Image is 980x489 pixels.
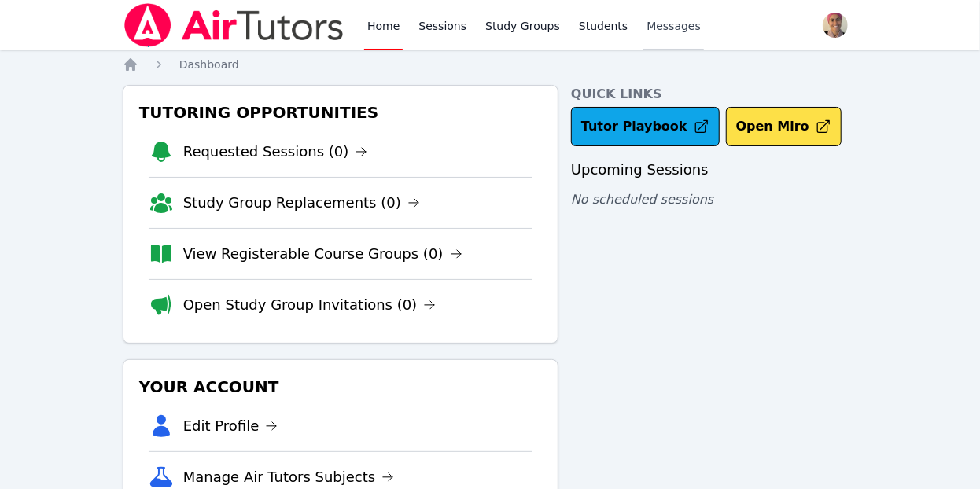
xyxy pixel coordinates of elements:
[571,107,720,146] a: Tutor Playbook
[571,192,713,207] span: No scheduled sessions
[183,243,462,265] a: View Registerable Course Groups (0)
[571,159,857,181] h3: Upcoming Sessions
[136,98,545,127] h3: Tutoring Opportunities
[726,107,842,146] button: Open Miro
[123,3,345,47] img: Air Tutors
[183,192,420,214] a: Study Group Replacements (0)
[136,373,545,401] h3: Your Account
[183,294,437,316] a: Open Study Group Invitations (0)
[647,18,701,34] span: Messages
[571,85,857,104] h4: Quick Links
[123,57,858,72] nav: Breadcrumb
[179,57,239,72] a: Dashboard
[183,415,278,437] a: Edit Profile
[179,58,239,71] span: Dashboard
[183,141,368,163] a: Requested Sessions (0)
[183,466,395,488] a: Manage Air Tutors Subjects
